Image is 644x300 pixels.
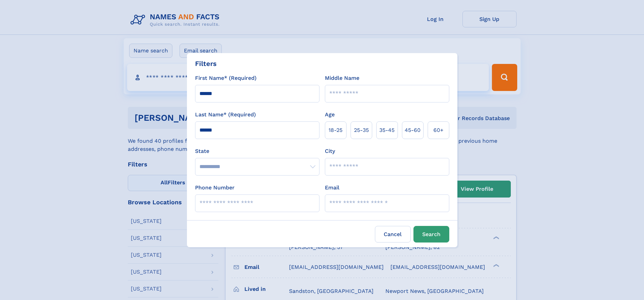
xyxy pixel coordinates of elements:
span: 35‑45 [379,126,395,134]
label: Age [325,111,335,119]
label: Email [325,184,339,192]
label: State [195,147,319,155]
span: 60+ [433,126,444,134]
button: Search [413,226,449,243]
label: City [325,147,335,155]
span: 25‑35 [354,126,369,134]
label: First Name* (Required) [195,74,257,82]
label: Middle Name [325,74,359,82]
label: Last Name* (Required) [195,111,256,119]
div: Filters [195,59,217,69]
span: 18‑25 [329,126,342,134]
label: Cancel [375,226,411,243]
label: Phone Number [195,184,235,192]
span: 45‑60 [405,126,421,134]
